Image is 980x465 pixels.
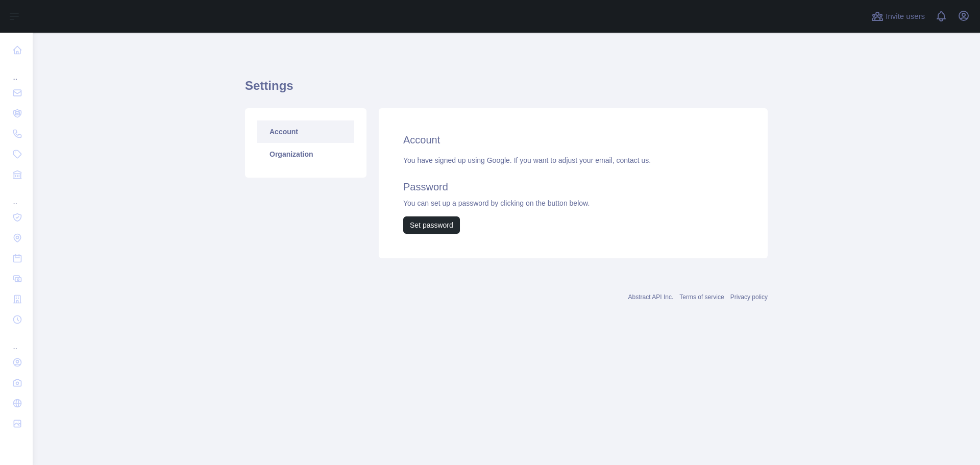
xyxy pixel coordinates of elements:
[616,156,651,164] a: contact us.
[628,293,674,301] a: Abstract API Inc.
[257,120,354,143] a: Account
[403,133,743,147] h2: Account
[679,293,724,301] a: Terms of service
[257,143,354,165] a: Organization
[8,61,24,82] div: ...
[730,293,768,301] a: Privacy policy
[886,11,925,22] span: Invite users
[403,155,743,234] div: You have signed up using Google. If you want to adjust your email, You can set up a password by c...
[8,186,24,206] div: ...
[245,78,768,102] h1: Settings
[869,8,927,25] button: Invite users
[8,331,24,351] div: ...
[403,180,743,194] h2: Password
[403,216,460,234] button: Set password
